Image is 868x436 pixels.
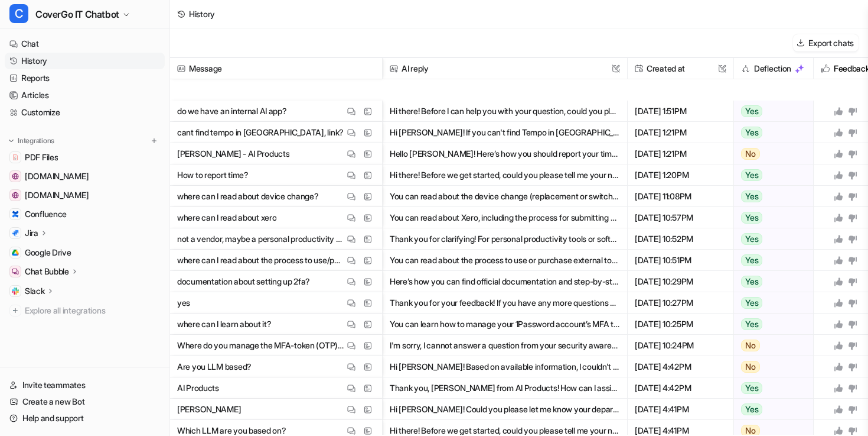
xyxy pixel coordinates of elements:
[632,143,729,164] span: [DATE] 1:21PM
[5,87,165,104] a: Articles
[177,292,190,314] p: yes
[177,377,219,399] p: AI Products
[632,399,729,420] span: [DATE] 4:41PM
[5,410,165,427] a: Help and support
[734,335,807,356] button: No
[390,399,620,420] button: Hi [PERSON_NAME]! Could you please let me know your department before we get started? Once I have...
[12,154,19,161] img: PDF Files
[734,164,807,186] button: Yes
[5,70,165,86] a: Reports
[390,207,620,228] button: You can read about Xero, including the process for submitting expense claims and related policies...
[734,186,807,207] button: Yes
[25,266,69,277] p: Chat Bubble
[390,228,620,250] button: Thank you for clarifying! For personal productivity tools or software (not vendors), you should f...
[741,297,762,309] span: Yes
[390,335,620,356] button: I'm sorry, I cannot answer a question from your security awareness quiz.
[390,250,620,271] button: You can read about the process to use or purchase external tools—including approval requirements—...
[177,228,344,250] p: not a vendor, maybe a personal productivity tool, or software.
[741,233,762,245] span: Yes
[177,207,276,228] p: where can I read about xero
[632,228,729,250] span: [DATE] 10:52PM
[741,276,762,288] span: Yes
[12,211,19,218] img: Confluence
[632,186,729,207] span: [DATE] 11:08PM
[12,230,19,237] img: Jira
[5,35,165,52] a: Chat
[5,104,165,121] a: Customize
[741,382,762,394] span: Yes
[25,208,67,220] span: Confluence
[632,250,729,271] span: [DATE] 10:51PM
[741,169,762,181] span: Yes
[734,399,807,420] button: Yes
[734,250,807,271] button: Yes
[632,164,729,186] span: [DATE] 1:20PM
[741,212,762,224] span: Yes
[25,227,38,239] p: Jira
[632,377,729,399] span: [DATE] 4:42PM
[5,53,165,69] a: History
[5,302,165,319] a: Explore all integrations
[734,207,807,228] button: Yes
[25,285,45,297] p: Slack
[177,314,271,335] p: where can I learn about it?
[5,393,165,410] a: Create a new Bot
[5,206,165,222] a: ConfluenceConfluence
[177,101,287,122] p: do we have an internal AI app?
[741,190,762,202] span: Yes
[177,356,252,377] p: Are you LLM based?
[734,228,807,250] button: Yes
[5,377,165,393] a: Invite teammates
[734,292,807,314] button: Yes
[390,271,620,292] button: Here’s how you can find official documentation and step-by-step instructions on setting up 2FA (t...
[754,58,791,79] h2: Deflection
[741,148,760,160] span: No
[734,314,807,335] button: Yes
[12,288,19,295] img: Slack
[632,271,729,292] span: [DATE] 10:29PM
[7,137,15,145] img: expand menu
[177,186,319,207] p: where can I read about device change?
[25,151,58,163] span: PDF Files
[177,250,344,271] p: where can I read about the process to use/purchase external tools and their approvals
[189,8,215,20] div: History
[390,122,620,143] button: Hi [PERSON_NAME]! If you can't find Tempo in [GEOGRAPHIC_DATA], you can access the CoverGo guide ...
[175,58,377,79] span: Message
[632,356,729,377] span: [DATE] 4:42PM
[793,34,859,51] button: Export chats
[390,143,620,164] button: Hello [PERSON_NAME]! Here’s how you should report your time at CoverGo: - All time must be logged...
[390,314,620,335] button: You can learn how to manage your 1Password account’s MFA token (OTP) by visiting the official 1Pa...
[390,377,620,399] button: Thank you, [PERSON_NAME] from AI Products! How can I assist you [DATE]?
[25,189,89,201] span: [DOMAIN_NAME]
[734,143,807,164] button: No
[632,207,729,228] span: [DATE] 10:57PM
[9,4,28,23] span: C
[9,305,21,316] img: explore all integrations
[25,247,71,259] span: Google Drive
[12,173,19,180] img: community.atlassian.com
[632,292,729,314] span: [DATE] 10:27PM
[5,168,165,185] a: community.atlassian.com[DOMAIN_NAME]
[741,254,762,266] span: Yes
[12,268,19,275] img: Chat Bubble
[177,335,344,356] p: Where do you manage the MFA-token (OTP) for your 1Password account?
[741,318,762,330] span: Yes
[18,136,54,146] p: Integrations
[734,356,807,377] button: No
[741,105,762,117] span: Yes
[12,249,19,256] img: Google Drive
[177,271,310,292] p: documentation about setting up 2fa?
[177,122,344,143] p: cant find tempo in [GEOGRAPHIC_DATA], link?
[25,170,89,182] span: [DOMAIN_NAME]
[734,101,807,122] button: Yes
[35,6,119,22] span: CoverGo IT Chatbot
[177,399,241,420] p: [PERSON_NAME]
[177,143,289,164] p: [PERSON_NAME] - AI Products
[5,135,58,147] button: Integrations
[5,244,165,261] a: Google DriveGoogle Drive
[741,403,762,415] span: Yes
[390,186,620,207] button: You can read about the device change (replacement or switch) process in the official device manag...
[741,340,760,351] span: No
[5,187,165,204] a: support.atlassian.com[DOMAIN_NAME]
[5,149,165,166] a: PDF FilesPDF Files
